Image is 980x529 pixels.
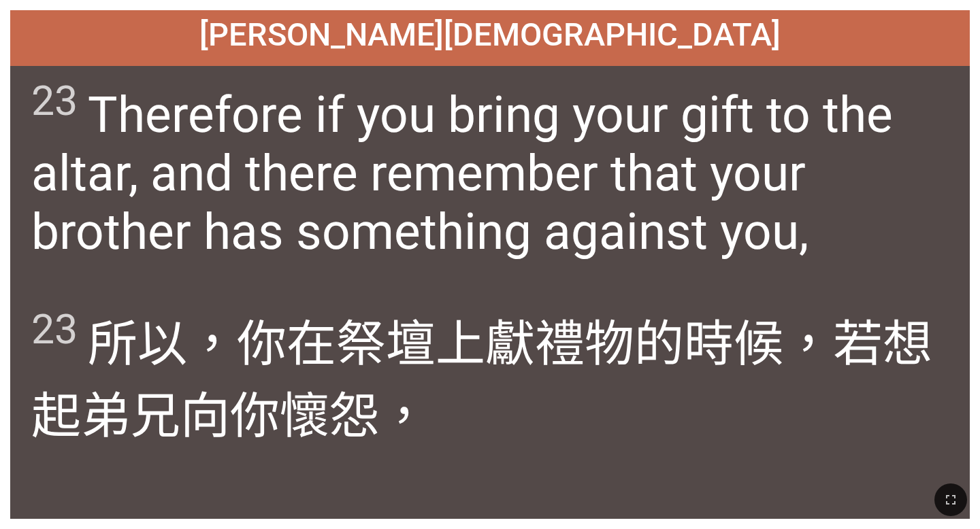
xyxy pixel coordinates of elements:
span: [PERSON_NAME][DEMOGRAPHIC_DATA] [199,16,781,53]
wg4675: 在祭壇 [31,315,932,445]
wg80: 向你 [180,387,429,445]
wg4374: 禮物 [31,315,932,445]
wg1435: 的時候 [31,315,932,445]
wg2596: ， [379,387,429,445]
sup: 23 [31,77,78,125]
wg3415: 弟兄 [81,387,429,445]
span: Therefore if you bring your gift to the altar, and there remember that your brother has something... [31,77,949,261]
wg2379: 上 [31,315,932,445]
span: 所以 [31,303,949,447]
wg1909: 獻 [31,315,932,445]
wg2546: ，若 [31,315,932,445]
wg4675: 懷怨 [280,387,429,445]
wg1437: 想起 [31,315,932,445]
wg3767: ，你 [31,315,932,445]
sup: 23 [31,305,78,354]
